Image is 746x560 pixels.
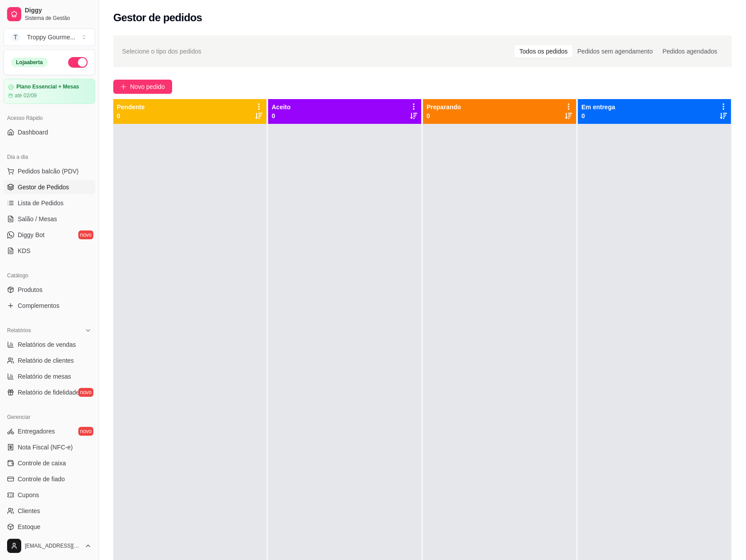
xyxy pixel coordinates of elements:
[18,167,79,176] span: Pedidos balcão (PDV)
[25,7,92,15] span: Diggy
[4,150,95,164] div: Dia a dia
[4,299,95,313] a: Complementos
[272,111,291,120] p: 0
[515,45,573,58] div: Todos os pedidos
[4,212,95,226] a: Salão / Mesas
[4,369,95,384] a: Relatório de mesas
[427,103,461,111] p: Preparando
[7,327,31,334] span: Relatórios
[4,535,95,556] button: [EMAIL_ADDRESS][DOMAIN_NAME]
[18,340,76,349] span: Relatórios de vendas
[18,459,66,468] span: Controle de caixa
[18,475,65,483] span: Controle de fiado
[113,80,172,94] button: Novo pedido
[18,388,79,397] span: Relatório de fidelidade
[117,111,145,120] p: 0
[130,82,165,92] span: Novo pedido
[4,180,95,194] a: Gestor de Pedidos
[18,491,39,499] span: Cupons
[18,230,45,239] span: Diggy Bot
[4,28,95,46] button: Select a team
[4,283,95,297] a: Produtos
[272,103,291,111] p: Aceito
[18,356,74,365] span: Relatório de clientes
[113,11,202,25] h2: Gestor de pedidos
[16,84,79,90] article: Plano Essencial + Mesas
[4,520,95,534] a: Estoque
[4,4,95,25] a: DiggySistema de Gestão
[4,424,95,438] a: Entregadoresnovo
[18,199,64,207] span: Lista de Pedidos
[4,228,95,242] a: Diggy Botnovo
[4,488,95,502] a: Cupons
[4,164,95,178] button: Pedidos balcão (PDV)
[4,244,95,258] a: KDS
[658,45,722,58] div: Pedidos agendados
[573,45,658,58] div: Pedidos sem agendamento
[122,46,201,56] span: Selecione o tipo dos pedidos
[18,506,40,515] span: Clientes
[25,15,92,22] span: Sistema de Gestão
[4,196,95,210] a: Lista de Pedidos
[4,410,95,424] div: Gerenciar
[18,215,57,223] span: Salão / Mesas
[4,111,95,125] div: Acesso Rápido
[4,79,95,104] a: Plano Essencial + Mesasaté 02/09
[117,103,145,111] p: Pendente
[18,183,69,192] span: Gestor de Pedidos
[11,33,20,42] span: T
[4,472,95,486] a: Controle de fiado
[18,427,55,436] span: Entregadores
[18,443,73,452] span: Nota Fiscal (NFC-e)
[581,111,615,120] p: 0
[18,522,40,531] span: Estoque
[11,58,48,67] div: Loja aberta
[4,456,95,470] a: Controle de caixa
[4,353,95,368] a: Relatório de clientes
[18,246,31,255] span: KDS
[4,504,95,518] a: Clientes
[18,301,59,310] span: Complementos
[25,542,81,549] span: [EMAIL_ADDRESS][DOMAIN_NAME]
[18,128,48,137] span: Dashboard
[68,57,88,68] button: Alterar Status
[4,125,95,139] a: Dashboard
[4,268,95,283] div: Catálogo
[4,440,95,454] a: Nota Fiscal (NFC-e)
[15,92,37,99] article: até 02/09
[18,285,42,294] span: Produtos
[427,111,461,120] p: 0
[18,372,71,381] span: Relatório de mesas
[27,33,75,42] div: Troppy Gourme ...
[4,338,95,352] a: Relatórios de vendas
[581,103,615,111] p: Em entrega
[4,385,95,399] a: Relatório de fidelidadenovo
[120,84,127,90] span: plus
